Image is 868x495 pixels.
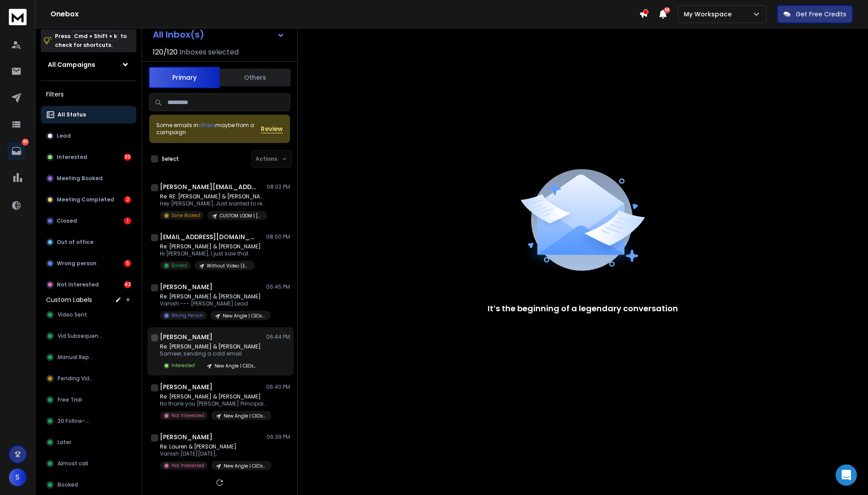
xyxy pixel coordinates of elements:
[58,396,82,403] span: Free Trial
[8,142,25,160] a: 80
[57,196,114,203] p: Meeting Completed
[9,468,27,486] button: S
[41,276,136,294] button: Not Interested42
[146,26,292,43] button: All Inbox(s)
[266,383,290,391] p: 06:40 PM
[160,350,262,357] p: Sameer, sending a cold email
[50,9,639,19] h1: Onebox
[41,391,136,409] button: Free Trial
[171,212,200,219] p: Done Booked
[267,183,290,190] p: 08:02 PM
[22,139,29,146] p: 80
[261,124,283,133] button: Review
[58,111,86,118] p: All Status
[124,196,131,203] div: 2
[160,243,261,250] p: Re: [PERSON_NAME] & [PERSON_NAME]
[41,127,136,145] button: Lead
[171,362,195,369] p: Interested
[58,311,87,318] span: Video Sent
[124,217,131,224] div: 1
[58,481,78,488] span: Booked
[160,443,266,450] p: Re: Lauren & [PERSON_NAME]
[207,263,249,269] p: Without Video (Email & AI Services)
[160,433,213,441] h1: [PERSON_NAME]
[58,375,96,382] span: Pending Video
[160,343,262,350] p: Re: [PERSON_NAME] & [PERSON_NAME]
[58,460,88,467] span: Almost call
[41,148,136,166] button: Interested30
[58,439,71,446] span: Later
[224,463,266,469] p: New Angle | CEOs & Founders | [GEOGRAPHIC_DATA]
[160,400,266,407] p: No thank you [PERSON_NAME] Principal Consultant
[73,31,118,41] span: Cmd + Shift + k
[57,175,103,182] p: Meeting Booked
[488,302,678,315] p: It’s the beginning of a legendary conversation
[266,333,290,340] p: 06:44 PM
[58,354,93,361] span: Manual Reply
[57,260,97,267] p: Wrong person
[41,455,136,472] button: Almost call
[160,300,266,307] p: Vanish --- [PERSON_NAME] Lead
[160,200,266,207] p: Hey [PERSON_NAME], Just wanted to remind
[41,327,136,345] button: Vid Subsequence
[171,412,204,419] p: Not Interested
[664,7,670,13] span: 50
[41,233,136,251] button: Out of office
[220,68,291,87] button: Others
[214,363,257,369] p: New Angle | CEOs & Founders | [GEOGRAPHIC_DATA]
[160,383,213,391] h1: [PERSON_NAME]
[57,217,77,224] p: Closed
[796,10,846,19] p: Get Free Credits
[57,239,93,246] p: Out of office
[48,60,95,69] h1: All Campaigns
[171,462,204,469] p: Not Interested
[57,154,87,161] p: Interested
[267,433,290,441] p: 06:39 PM
[41,212,136,230] button: Closed1
[41,348,136,366] button: Manual Reply
[162,155,179,162] label: Select
[266,233,290,240] p: 08:00 PM
[41,191,136,209] button: Meeting Completed2
[156,122,261,136] div: Some emails in maybe from a campaign
[198,121,215,129] span: others
[220,213,262,219] p: CUSTOM LOOM | [PERSON_NAME] | WHOLE WORLD
[160,450,266,457] p: Vanish [DATE][DATE],
[153,30,204,39] h1: All Inbox(s)
[41,412,136,430] button: 20 Follow-up
[41,476,136,494] button: Booked
[41,88,136,101] h3: Filters
[58,418,93,425] span: 20 Follow-up
[41,255,136,272] button: Wrong person5
[160,193,266,200] p: Re: RE: [PERSON_NAME] & [PERSON_NAME]
[41,370,136,387] button: Pending Video
[684,10,735,19] p: My Workspace
[160,282,213,291] h1: [PERSON_NAME]
[41,306,136,324] button: Video Sent
[160,250,261,257] p: Hi [PERSON_NAME], I just saw that
[160,182,257,191] h1: [PERSON_NAME][EMAIL_ADDRESS][DOMAIN_NAME]
[160,393,266,400] p: Re: [PERSON_NAME] & [PERSON_NAME]
[153,47,178,58] span: 120 / 120
[124,260,131,267] div: 5
[58,333,104,340] span: Vid Subsequence
[9,9,27,25] img: logo
[160,232,257,241] h1: [EMAIL_ADDRESS][DOMAIN_NAME]
[57,281,99,288] p: Not Interested
[55,32,127,50] p: Press to check for shortcuts.
[224,413,266,419] p: New Angle | CEOs & Founders | [GEOGRAPHIC_DATA]
[171,312,203,319] p: Wrong Person
[171,262,187,269] p: Booked
[179,47,239,58] h3: Inboxes selected
[223,313,265,319] p: New Angle | CEOs & Founders | [GEOGRAPHIC_DATA]
[160,293,266,300] p: Re: [PERSON_NAME] & [PERSON_NAME]
[836,464,857,486] div: Open Intercom Messenger
[124,281,131,288] div: 42
[266,283,290,290] p: 06:45 PM
[41,106,136,124] button: All Status
[57,132,71,139] p: Lead
[41,56,136,73] button: All Campaigns
[41,433,136,451] button: Later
